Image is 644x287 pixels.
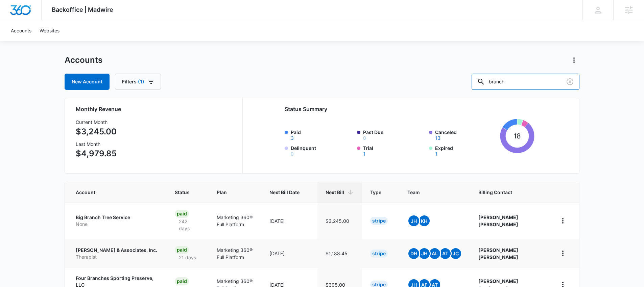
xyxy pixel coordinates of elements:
span: KH [419,215,430,226]
label: Expired [435,145,497,156]
a: [PERSON_NAME] & Associates, Inc.Therapist [76,247,159,260]
button: home [557,215,568,226]
div: Stripe [370,250,388,258]
span: Account [76,189,149,196]
span: Billing Contact [478,189,541,196]
strong: [PERSON_NAME] [PERSON_NAME] [478,214,518,227]
button: Filters(1) [115,74,161,90]
span: DH [408,248,419,259]
span: AT [440,248,451,259]
a: Websites [35,20,64,41]
h1: Accounts [65,55,102,65]
label: Trial [363,145,425,156]
p: 21 days [175,254,200,261]
a: Big Branch Tree ServiceNone [76,214,159,227]
span: Team [407,189,452,196]
button: Paid [291,136,294,140]
label: Paid [291,129,353,140]
button: home [557,248,568,259]
td: $3,245.00 [317,203,362,239]
p: [PERSON_NAME] & Associates, Inc. [76,247,159,254]
strong: [PERSON_NAME] [PERSON_NAME] [478,247,518,260]
h2: Monthly Revenue [76,105,234,113]
label: Delinquent [291,145,353,156]
a: Accounts [7,20,35,41]
span: Next Bill Date [269,189,300,196]
span: Next Bill [326,189,344,196]
span: JH [419,248,430,259]
div: Paid [175,246,189,254]
button: Clear [565,76,575,87]
span: Status [175,189,191,196]
button: Canceled [435,136,440,140]
label: Canceled [435,129,497,140]
label: Past Due [363,129,425,140]
p: Big Branch Tree Service [76,214,159,221]
p: 242 days [175,218,200,232]
span: JC [450,248,461,259]
p: None [76,221,159,228]
p: $4,979.85 [76,148,117,160]
p: Therapist [76,254,159,260]
button: Actions [569,55,579,66]
span: Type [370,189,381,196]
button: Trial [363,152,365,156]
input: Search [472,74,579,90]
p: Marketing 360® Full Platform [217,214,253,228]
h2: Status Summary [285,105,534,113]
span: AL [429,248,440,259]
h3: Current Month [76,119,117,126]
span: (1) [138,79,144,84]
div: Paid [175,277,189,285]
span: Backoffice | Madwire [52,6,113,13]
p: Marketing 360® Full Platform [217,246,253,261]
a: New Account [65,74,110,90]
td: [DATE] [261,239,317,268]
h3: Last Month [76,140,117,148]
span: JH [408,215,419,226]
td: [DATE] [261,203,317,239]
tspan: 18 [514,132,521,140]
p: $3,245.00 [76,126,117,138]
div: Paid [175,210,189,218]
td: $1,188.45 [317,239,362,268]
button: Expired [435,152,437,156]
div: Stripe [370,217,388,225]
span: Plan [217,189,253,196]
